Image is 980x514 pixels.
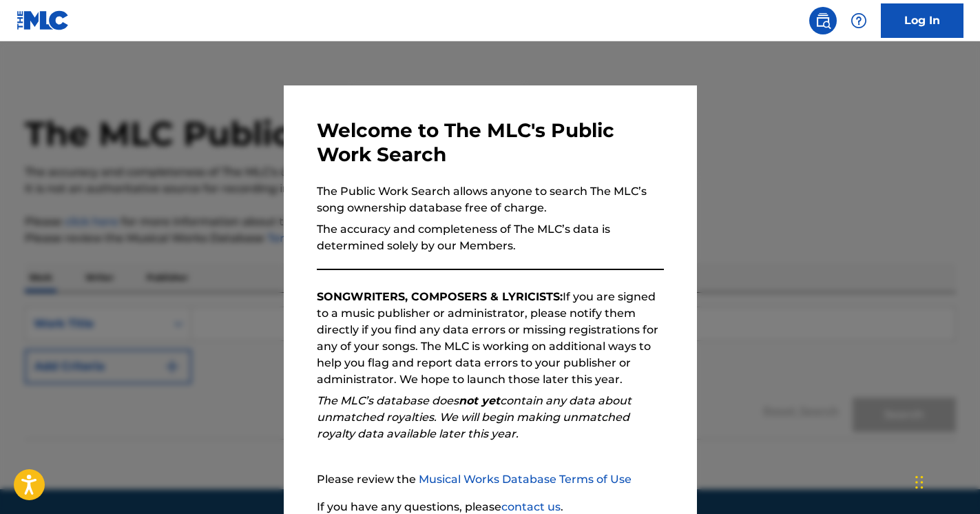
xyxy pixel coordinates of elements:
[317,394,632,440] em: The MLC’s database does contain any data about unmatched royalties. We will begin making unmatche...
[317,471,664,488] p: Please review the
[851,12,867,29] img: help
[317,221,664,254] p: The accuracy and completeness of The MLC’s data is determined solely by our Members.
[911,448,980,514] iframe: Chat Widget
[501,500,561,513] a: contact us
[845,7,873,34] div: Help
[419,473,632,486] a: Musical Works Database Terms of Use
[881,3,963,38] a: Log In
[809,7,837,34] a: Public Search
[317,290,563,303] strong: SONGWRITERS, COMPOSERS & LYRICISTS:
[815,12,831,29] img: search
[317,289,664,388] p: If you are signed to a music publisher or administrator, please notify them directly if you find ...
[17,10,70,30] img: MLC Logo
[459,394,500,407] strong: not yet
[317,119,664,167] h3: Welcome to The MLC's Public Work Search
[317,183,664,216] p: The Public Work Search allows anyone to search The MLC’s song ownership database free of charge.
[915,462,924,503] div: Drag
